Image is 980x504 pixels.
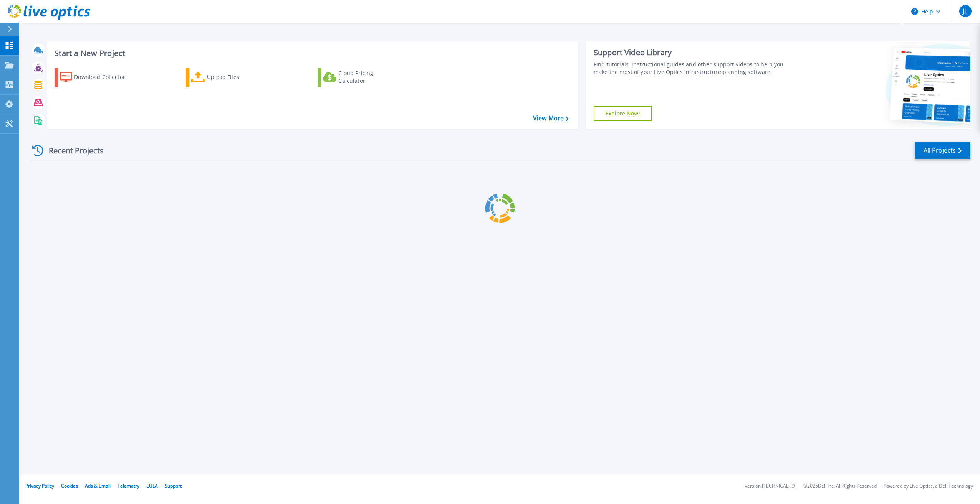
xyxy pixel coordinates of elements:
a: View More [533,115,569,122]
div: Cloud Pricing Calculator [338,69,400,85]
a: Support [165,483,182,489]
a: All Projects [915,142,970,159]
a: Explore Now! [594,106,652,121]
div: Find tutorials, instructional guides and other support videos to help you make the most of your L... [594,61,792,76]
div: Support Video Library [594,48,792,58]
a: Ads & Email [85,483,111,489]
li: Version: [TECHNICAL_ID] [745,484,796,489]
div: Upload Files [207,69,268,85]
li: Powered by Live Optics, a Dell Technology [884,484,973,489]
li: © 2025 Dell Inc. All Rights Reserved [803,484,877,489]
a: Cloud Pricing Calculator [318,68,403,87]
a: Upload Files [186,68,271,87]
a: Privacy Policy [25,483,54,489]
div: Recent Projects [30,141,114,160]
a: EULA [146,483,158,489]
span: JL [963,8,967,14]
a: Download Collector [55,68,140,87]
a: Cookies [61,483,78,489]
div: Download Collector [74,69,136,85]
h3: Start a New Project [55,49,568,58]
a: Telemetry [118,483,139,489]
